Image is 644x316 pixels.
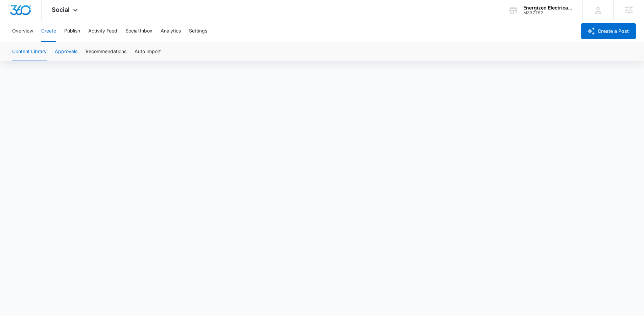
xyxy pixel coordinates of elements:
[52,6,70,13] span: Social
[86,42,126,61] button: Recommendations
[161,20,181,42] button: Analytics
[64,20,80,42] button: Publish
[523,5,573,10] div: account name
[189,20,207,42] button: Settings
[523,10,573,15] div: account id
[12,20,33,42] button: Overview
[581,23,636,39] button: Create a Post
[88,20,117,42] button: Activity Feed
[55,42,77,61] button: Approvals
[135,42,161,61] button: Auto Import
[41,20,56,42] button: Create
[125,20,152,42] button: Social Inbox
[12,42,47,61] button: Content Library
